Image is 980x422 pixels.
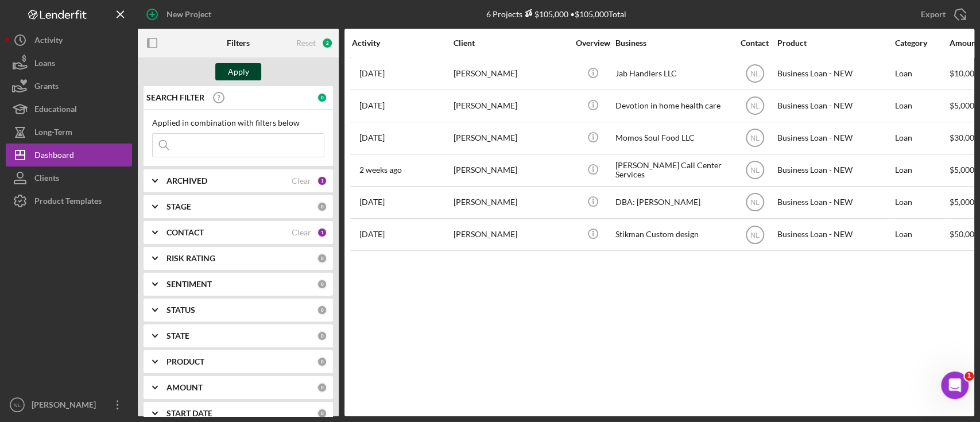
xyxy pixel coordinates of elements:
[571,38,614,48] div: Overview
[750,70,760,78] text: NL
[777,38,892,48] div: Product
[317,331,327,341] div: 0
[750,199,760,207] text: NL
[34,144,74,169] div: Dashboard
[34,29,63,55] div: Activity
[909,3,974,26] button: Export
[292,228,311,237] div: Clear
[166,305,195,315] b: STATUS
[359,101,385,110] time: 2025-04-11 17:08
[317,202,327,212] div: 0
[777,91,892,121] div: Business Loan - NEW
[166,280,212,289] b: SENTIMENT
[317,305,327,315] div: 0
[317,227,327,238] div: 1
[317,408,327,419] div: 0
[895,59,948,89] div: Loan
[166,331,189,340] b: STATE
[227,38,250,48] b: Filters
[6,189,132,212] button: Product Templates
[6,167,132,189] button: Clients
[454,38,568,48] div: Client
[6,121,132,144] button: Long-Term
[950,100,974,110] span: $5,000
[317,279,327,289] div: 0
[146,93,204,102] b: SEARCH FILTER
[317,176,327,186] div: 1
[359,133,385,142] time: 2025-06-09 18:41
[615,38,730,48] div: Business
[615,59,730,89] div: Jab Handlers LLC
[215,63,261,80] button: Apply
[615,91,730,121] div: Devotion in home health care
[615,187,730,218] div: DBA: [PERSON_NAME]
[317,92,327,103] div: 0
[454,91,568,121] div: [PERSON_NAME]
[359,69,385,78] time: 2025-03-10 20:54
[29,393,103,419] div: [PERSON_NAME]
[317,253,327,264] div: 0
[921,3,946,26] div: Export
[750,231,760,239] text: NL
[6,144,132,167] button: Dashboard
[6,98,132,121] button: Educational
[166,228,204,237] b: CONTACT
[34,167,59,192] div: Clients
[166,254,215,263] b: RISK RATING
[895,155,948,185] div: Loan
[777,219,892,250] div: Business Loan - NEW
[615,219,730,250] div: Stikman Custom design
[166,176,207,185] b: ARCHIVED
[777,187,892,218] div: Business Loan - NEW
[454,59,568,89] div: [PERSON_NAME]
[166,409,212,418] b: START DATE
[454,155,568,185] div: [PERSON_NAME]
[317,357,327,367] div: 0
[152,118,324,127] div: Applied in combination with filters below
[777,123,892,153] div: Business Loan - NEW
[941,371,969,399] iframe: Intercom live chat
[321,37,333,49] div: 2
[138,3,223,26] button: New Project
[733,38,776,48] div: Contact
[352,38,452,48] div: Activity
[950,197,974,207] span: $5,000
[34,189,102,215] div: Product Templates
[6,52,132,75] button: Loans
[359,230,385,239] time: 2025-03-10 18:34
[228,63,249,80] div: Apply
[750,134,760,142] text: NL
[964,371,974,381] span: 1
[522,9,568,19] div: $105,000
[6,75,132,98] button: Grants
[750,167,760,175] text: NL
[750,102,760,110] text: NL
[166,3,211,26] div: New Project
[6,393,132,416] button: NL[PERSON_NAME]
[34,52,55,78] div: Loans
[486,9,626,19] div: 6 Projects • $105,000 Total
[6,29,132,52] button: Activity
[895,123,948,153] div: Loan
[359,198,385,207] time: 2025-02-26 19:53
[615,155,730,185] div: [PERSON_NAME] Call Center Services
[615,123,730,153] div: Momos Soul Food LLC
[454,219,568,250] div: [PERSON_NAME]
[950,68,979,78] span: $10,000
[34,98,77,123] div: Educational
[777,155,892,185] div: Business Loan - NEW
[14,402,21,408] text: NL
[895,187,948,218] div: Loan
[166,383,203,392] b: AMOUNT
[359,165,402,175] time: 2025-09-02 20:55
[895,38,948,48] div: Category
[292,176,311,185] div: Clear
[317,382,327,393] div: 0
